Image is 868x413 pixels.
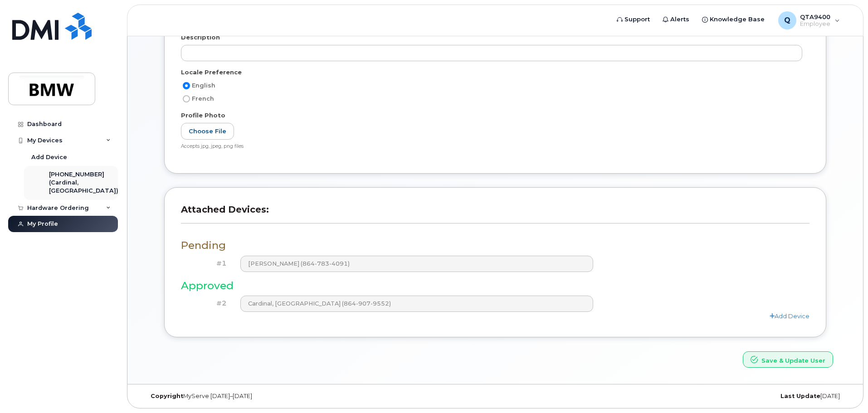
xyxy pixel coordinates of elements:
a: Alerts [656,10,696,29]
h3: Pending [181,240,809,251]
div: QTA9400 [772,11,846,29]
a: Knowledge Base [696,10,771,29]
span: Support [624,15,650,24]
input: English [183,82,190,89]
h4: #2 [188,300,227,307]
label: Profile Photo [181,111,225,120]
h3: Approved [181,280,809,292]
label: Description [181,33,220,42]
label: Locale Preference [181,68,242,77]
div: MyServe [DATE]–[DATE] [144,393,378,400]
span: Knowledge Base [710,15,765,24]
label: Choose File [181,123,234,140]
span: French [192,95,214,102]
button: Save & Update User [743,351,833,368]
span: Alerts [670,15,689,24]
iframe: Messenger Launcher [829,374,861,406]
span: Employee [800,20,830,28]
div: [DATE] [612,393,847,400]
a: Support [610,10,656,29]
a: Add Device [770,312,809,320]
input: French [183,95,190,102]
strong: Last Update [780,393,820,399]
span: QTA9400 [800,13,830,20]
span: Q [784,15,790,26]
div: Accepts jpg, jpeg, png files [181,143,802,150]
h4: #1 [188,260,227,267]
strong: Copyright [151,393,183,399]
span: English [192,82,215,89]
h3: Attached Devices: [181,204,809,224]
